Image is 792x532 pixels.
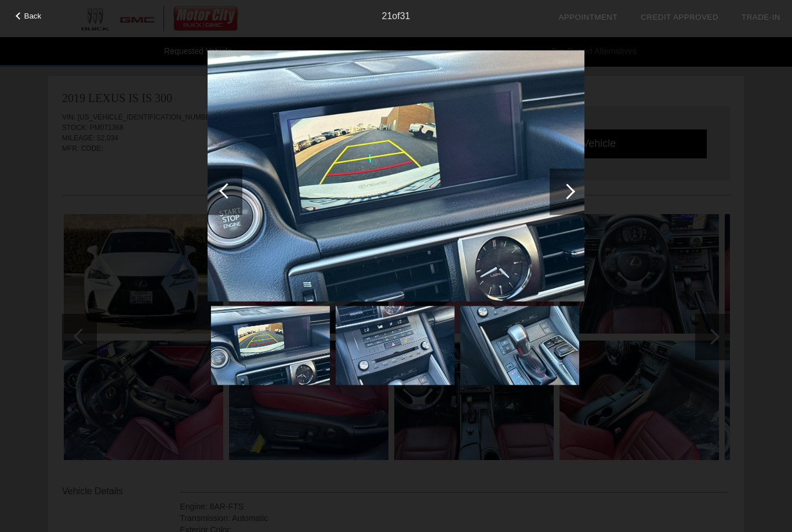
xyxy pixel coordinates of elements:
[211,306,330,385] img: c42d7b506633a3aff8b30059683e3148x.jpg
[336,306,455,385] img: 537c65610d70a3707eaee44dffbf5b6ax.jpg
[742,13,780,21] a: Trade-In
[382,11,393,21] span: 21
[24,12,42,20] span: Back
[460,306,579,385] img: 48049a1d2e9173b86890c9aecb71ae20x.jpg
[558,13,617,21] a: Appointment
[208,50,584,301] img: c42d7b506633a3aff8b30059683e3148x.jpg
[641,13,718,21] a: Credit Approved
[400,11,410,21] span: 31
